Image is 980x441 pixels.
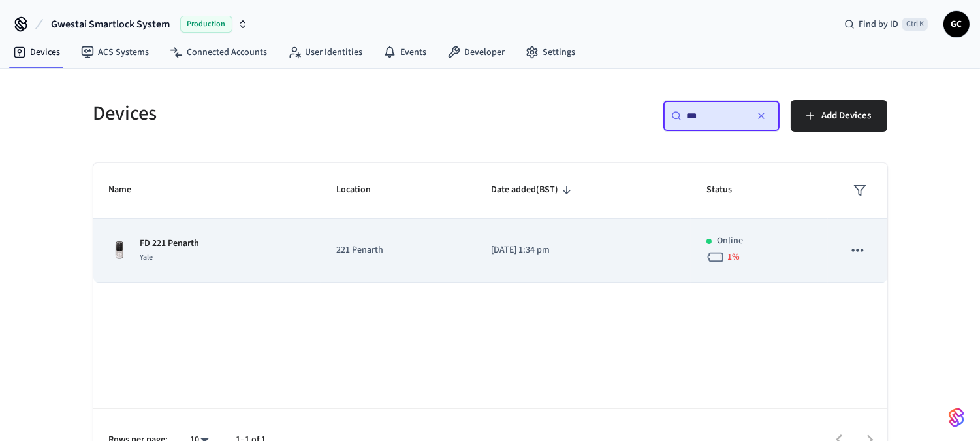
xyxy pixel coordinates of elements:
p: FD 221 Penarth [140,237,200,251]
span: Find by ID [859,18,898,31]
span: Name [109,180,149,200]
a: User Identities [277,41,373,64]
span: Yale [140,252,153,263]
p: Online [717,234,743,248]
a: Settings [515,41,586,64]
img: Yale Assure Touchscreen Wifi Smart Lock, Satin Nickel, Front [109,240,130,261]
div: Find by IDCtrl K [834,12,938,36]
span: Production [180,16,232,33]
span: Add Devices [822,107,872,124]
p: 221 Penarth [336,243,460,257]
img: SeamLogoGradient.69752ec5.svg [949,407,964,428]
button: Add Devices [791,100,887,132]
a: Developer [437,41,515,64]
a: ACS Systems [71,41,159,64]
span: Date added(BST) [491,180,575,200]
span: Status [706,180,749,200]
h5: Devices [93,100,482,127]
span: Ctrl K [902,18,928,31]
p: [DATE] 1:34 pm [491,243,675,257]
a: Events [373,41,437,64]
span: Gwestai Smartlock System [51,16,170,32]
a: Devices [3,41,71,64]
span: Location [336,180,388,200]
a: Connected Accounts [159,41,277,64]
span: 1 % [727,251,740,264]
span: GC [945,12,968,36]
table: sticky table [93,163,887,283]
button: GC [943,11,970,37]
